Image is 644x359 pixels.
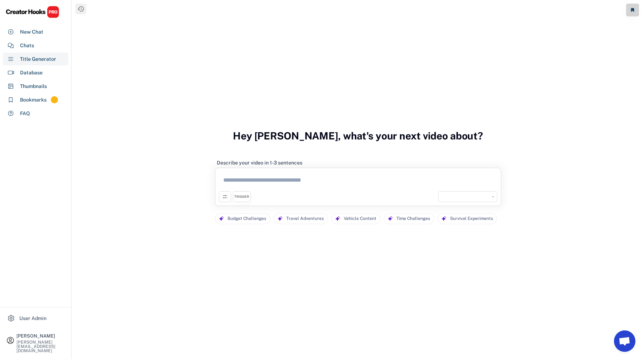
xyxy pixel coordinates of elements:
div: [PERSON_NAME] [16,334,65,338]
div: [PERSON_NAME][EMAIL_ADDRESS][DOMAIN_NAME] [16,340,65,353]
div: User Admin [19,315,47,322]
div: Describe your video in 1-3 sentences [217,159,302,166]
img: CHPRO%20Logo.svg [6,6,59,18]
a: Open chat [614,330,635,352]
div: Thumbnails [20,83,47,90]
div: Budget Challenges [228,213,266,224]
img: channels4_profile.jpg [440,193,447,200]
h3: Hey [PERSON_NAME], what's your next video about? [233,122,483,149]
div: Travel Adventures [286,213,324,224]
div: Time Challenges [396,213,430,224]
div: FAQ [20,110,30,117]
div: Bookmarks [20,96,47,104]
div: Database [20,69,43,77]
div: Survival Experiments [450,213,493,224]
div: Chats [20,42,34,49]
div: Title Generator [20,55,56,63]
div: New Chat [20,28,43,36]
div: TRIGGER [234,195,249,199]
div: Vehicle Content [344,213,376,224]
